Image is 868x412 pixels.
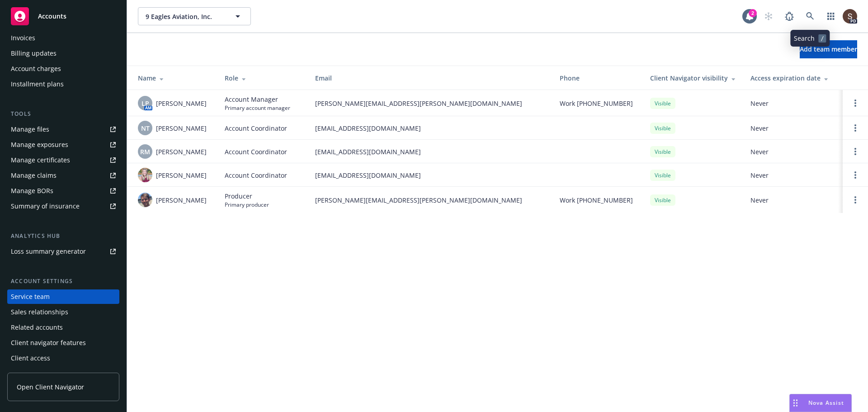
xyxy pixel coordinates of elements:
span: Never [750,99,835,108]
span: Producer [225,191,269,201]
a: Open options [850,194,861,205]
a: Report a Bug [780,7,798,25]
div: Billing updates [11,46,57,61]
a: Client navigator features [7,336,119,350]
a: Manage BORs [7,184,119,198]
div: Invoices [11,31,35,45]
span: 9 Eagles Aviation, Inc. [146,12,224,21]
span: Account Coordinator [225,170,287,180]
img: photo [138,193,152,207]
span: [PERSON_NAME] [156,170,207,180]
div: Drag to move [790,394,801,412]
div: Account charges [11,62,61,76]
div: Summary of insurance [11,199,80,213]
span: Account Coordinator [225,147,287,156]
div: Manage BORs [11,184,53,198]
a: Open options [850,146,861,157]
div: Installment plans [11,77,64,91]
div: Client access [11,351,50,365]
span: Accounts [38,13,66,20]
span: [EMAIL_ADDRESS][DOMAIN_NAME] [315,170,545,180]
div: Access expiration date [750,73,835,83]
div: Visible [650,146,675,157]
span: Account Manager [225,95,290,104]
a: Switch app [822,7,840,25]
a: Billing updates [7,46,119,61]
span: Never [750,123,835,133]
a: Open options [850,123,861,133]
a: Account charges [7,62,119,76]
span: Primary account manager [225,104,290,112]
a: Loss summary generator [7,244,119,259]
div: Service team [11,289,50,304]
div: Role [225,73,301,83]
a: Summary of insurance [7,199,119,213]
span: Primary producer [225,201,269,208]
div: Client Navigator visibility [650,73,736,83]
span: Account Coordinator [225,123,287,133]
a: Sales relationships [7,305,119,319]
div: Tools [7,109,119,118]
div: Visible [650,123,675,134]
div: Visible [650,194,675,206]
div: 2 [749,9,757,17]
div: Manage files [11,122,49,137]
a: Invoices [7,31,119,45]
span: Work [PHONE_NUMBER] [560,195,633,205]
span: Never [750,170,835,180]
button: Nova Assist [789,394,852,412]
span: [EMAIL_ADDRESS][DOMAIN_NAME] [315,123,545,133]
a: Manage exposures [7,137,119,152]
a: Client access [7,351,119,365]
span: Nova Assist [808,399,844,407]
span: [EMAIL_ADDRESS][DOMAIN_NAME] [315,147,545,156]
span: NT [141,123,150,133]
div: Name [138,73,210,83]
span: [PERSON_NAME] [156,147,207,156]
div: Email [315,73,545,83]
div: Analytics hub [7,232,119,241]
img: photo [138,168,152,182]
a: Service team [7,289,119,304]
div: Manage claims [11,168,57,183]
a: Start snowing [759,7,778,25]
div: Visible [650,98,675,109]
span: Open Client Navigator [17,382,84,392]
span: Never [750,195,835,205]
span: [PERSON_NAME] [156,195,207,205]
a: Open options [850,98,861,109]
span: LP [142,99,149,108]
div: Sales relationships [11,305,68,319]
a: Related accounts [7,320,119,335]
a: Manage claims [7,168,119,183]
div: Manage certificates [11,153,70,167]
div: Manage exposures [11,137,68,152]
span: [PERSON_NAME][EMAIL_ADDRESS][PERSON_NAME][DOMAIN_NAME] [315,195,545,205]
div: Related accounts [11,320,63,335]
span: Work [PHONE_NUMBER] [560,99,633,108]
a: Accounts [7,4,119,29]
span: RM [140,147,150,156]
a: Installment plans [7,77,119,91]
div: Loss summary generator [11,244,86,259]
a: Manage certificates [7,153,119,167]
span: Add team member [800,45,857,53]
div: Phone [560,73,636,83]
div: Visible [650,170,675,181]
div: Account settings [7,277,119,286]
a: Open options [850,170,861,180]
button: Add team member [800,40,857,58]
img: photo [843,9,857,24]
button: 9 Eagles Aviation, Inc. [138,7,251,25]
a: Manage files [7,122,119,137]
div: Client navigator features [11,336,86,350]
a: Search [801,7,819,25]
span: [PERSON_NAME] [156,123,207,133]
span: Never [750,147,835,156]
span: [PERSON_NAME][EMAIL_ADDRESS][PERSON_NAME][DOMAIN_NAME] [315,99,545,108]
span: [PERSON_NAME] [156,99,207,108]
